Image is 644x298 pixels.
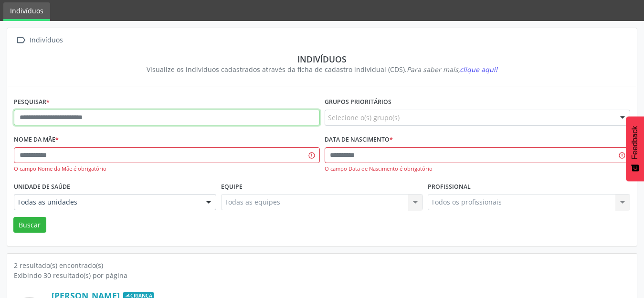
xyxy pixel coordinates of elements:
a: Indivíduos [3,2,50,21]
label: Profissional [428,179,471,194]
label: Grupos prioritários [325,95,391,110]
label: Pesquisar [14,95,50,110]
div: O campo Nome da Mãe é obrigatório [14,165,320,173]
div: Exibindo 30 resultado(s) por página [14,270,630,280]
div: Visualize os indivíduos cadastrados através da ficha de cadastro individual (CDS). [21,64,623,74]
span: Selecione o(s) grupo(s) [328,113,400,123]
i:  [14,33,28,47]
label: Equipe [221,179,243,194]
button: Feedback - Mostrar pesquisa [626,116,644,181]
span: Todas as unidades [17,197,197,207]
button: Buscar [13,217,46,233]
i: Para saber mais, [407,65,497,74]
label: Nome da mãe [14,133,59,147]
div: Indivíduos [28,33,64,47]
div: Indivíduos [21,54,623,64]
span: clique aqui! [460,65,497,74]
a:  Indivíduos [14,33,64,47]
label: Unidade de saúde [14,179,70,194]
span: Feedback [631,126,639,159]
label: Data de nascimento [325,133,393,147]
div: 2 resultado(s) encontrado(s) [14,260,630,270]
div: O campo Data de Nascimento é obrigatório [325,165,631,173]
